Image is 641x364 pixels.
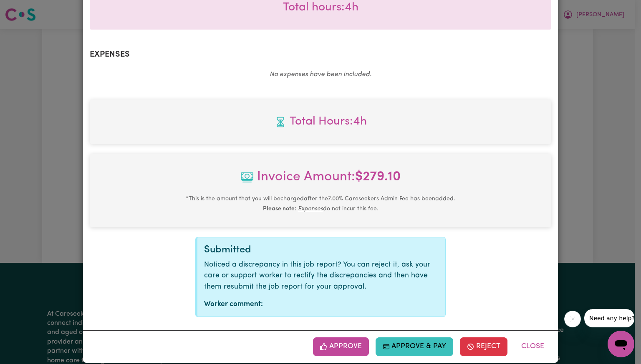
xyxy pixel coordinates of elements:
button: Approve & Pay [376,337,454,356]
h2: Expenses [90,50,551,60]
button: Close [514,337,551,356]
span: Need any help? [5,6,50,12]
iframe: Button to launch messaging window [608,331,634,357]
iframe: Message from company [584,309,634,327]
iframe: Close message [564,311,581,327]
span: Total hours worked: 4 hours [283,2,358,13]
button: Approve [313,337,369,356]
span: Total hours worked: 4 hours [96,113,545,130]
b: $ 279.10 [355,170,401,184]
u: Expenses [298,206,323,212]
strong: Worker comment: [204,301,263,308]
em: No expenses have been included. [270,71,371,78]
small: This is the amount that you will be charged after the 7.00 % Careseekers Admin Fee has been added... [186,196,455,212]
p: Noticed a discrepancy in this job report? You can reject it, ask your care or support worker to r... [204,259,439,292]
button: Reject [460,337,507,356]
span: Submitted [204,245,251,255]
b: Please note: [263,206,296,212]
span: Invoice Amount: [96,167,545,194]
